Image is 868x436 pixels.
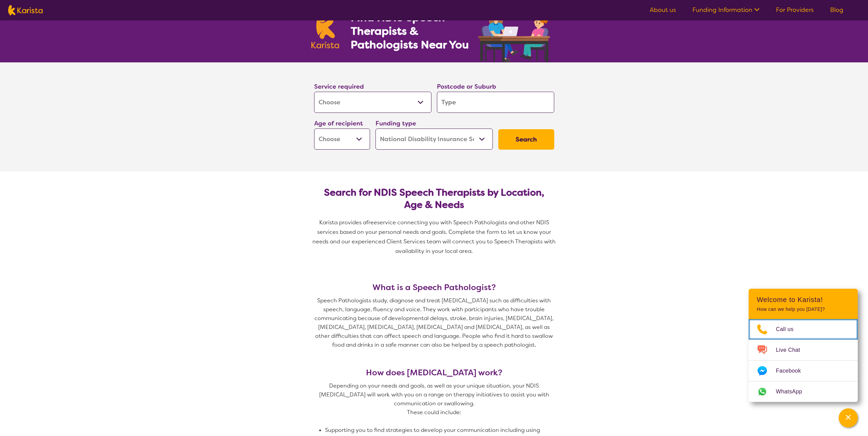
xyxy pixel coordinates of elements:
[311,12,339,48] img: Karista logo
[366,219,377,226] span: free
[776,387,810,397] span: WhatsApp
[314,119,363,127] label: Age of recipient
[650,6,676,14] a: About us
[376,119,416,127] label: Funding type
[314,82,364,91] label: Service required
[776,366,809,376] span: Facebook
[692,6,760,14] a: Funding Information
[311,296,557,349] p: Speech Pathologists study, diagnose and treat [MEDICAL_DATA] such as difficulties with speech, la...
[8,5,43,15] img: Karista logo
[437,82,496,91] label: Postcode or Suburb
[437,92,554,113] input: Type
[757,306,850,312] p: How can we help you [DATE]?
[319,219,366,226] span: Karista provides a
[757,296,850,304] h2: Welcome to Karista!
[311,283,557,292] h3: What is a Speech Pathologist?
[776,6,814,14] a: For Providers
[320,186,549,211] h2: Search for NDIS Speech Therapists by Location, Age & Needs
[312,219,557,255] span: service connecting you with Speech Pathologists and other NDIS services based on your personal ne...
[498,129,554,150] button: Search
[311,368,557,377] h3: How does [MEDICAL_DATA] work?
[830,6,843,14] a: Blog
[839,408,858,427] button: Channel Menu
[776,345,808,355] span: Live Chat
[776,324,802,334] span: Call us
[319,382,550,416] span: Depending on your needs and goals, as well as your unique situation, your NDIS [MEDICAL_DATA] wil...
[749,289,858,402] div: Channel Menu
[473,3,557,62] img: speech-therapy
[749,381,858,402] a: Web link opens in a new tab.
[351,11,477,51] h1: Find NDIS Speech Therapists & Pathologists Near You
[749,319,858,402] ul: Choose channel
